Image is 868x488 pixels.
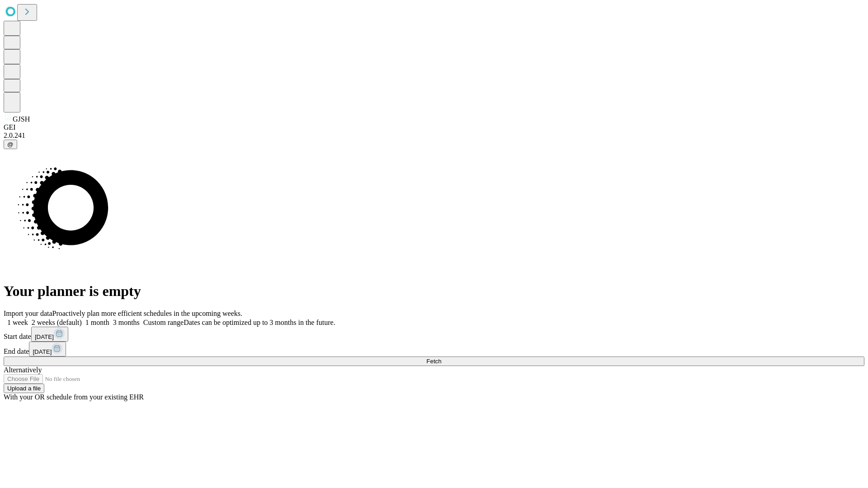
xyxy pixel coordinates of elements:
span: [DATE] [33,348,52,355]
span: [DATE] [35,333,54,340]
span: Alternatively [4,366,42,374]
span: 1 week [7,319,28,326]
span: Dates can be optimized up to 3 months in the future. [184,319,335,326]
span: @ [7,141,14,148]
div: GEI [4,123,864,131]
span: Fetch [426,358,441,365]
button: [DATE] [31,327,68,342]
div: End date [4,342,864,357]
button: Fetch [4,357,864,366]
span: Import your data [4,310,52,317]
button: @ [4,140,17,149]
button: Upload a file [4,384,44,393]
span: Custom range [143,319,184,326]
span: 2 weeks (default) [32,319,82,326]
button: [DATE] [29,342,66,357]
span: With your OR schedule from your existing EHR [4,393,144,401]
div: 2.0.241 [4,131,864,140]
h1: Your planner is empty [4,283,864,300]
span: Proactively plan more efficient schedules in the upcoming weeks. [52,310,242,317]
span: GJSH [13,115,30,123]
span: 3 months [113,319,140,326]
span: 1 month [85,319,109,326]
div: Start date [4,327,864,342]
